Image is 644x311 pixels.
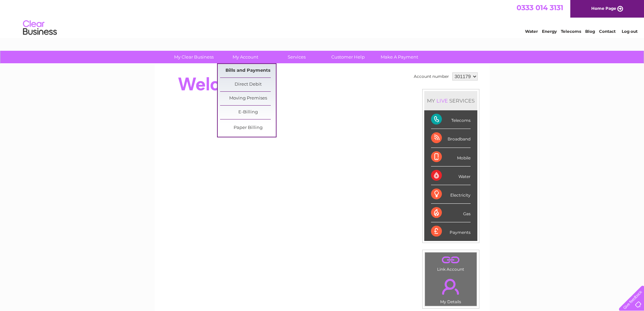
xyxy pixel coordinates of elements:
[425,252,477,273] td: Link Account
[269,51,325,63] a: Services
[561,29,581,34] a: Telecoms
[431,148,471,166] div: Mobile
[163,4,482,33] div: Clear Business is a trading name of Verastar Limited (registered in [GEOGRAPHIC_DATA] No. 3667643...
[542,29,557,34] a: Energy
[431,129,471,148] div: Broadband
[435,97,449,104] div: LIVE
[23,18,57,38] img: logo.png
[220,106,276,119] a: E-Billing
[425,273,477,306] td: My Details
[220,121,276,135] a: Paper Billing
[320,51,376,63] a: Customer Help
[220,64,276,77] a: Bills and Payments
[431,166,471,185] div: Water
[166,51,222,63] a: My Clear Business
[431,185,471,204] div: Electricity
[220,92,276,105] a: Moving Premises
[220,78,276,91] a: Direct Debit
[585,29,595,34] a: Blog
[372,51,427,63] a: Make A Payment
[431,110,471,129] div: Telecoms
[431,222,471,241] div: Payments
[525,29,538,34] a: Water
[424,91,477,110] div: MY SERVICES
[412,71,451,82] td: Account number
[427,275,475,298] a: .
[622,29,638,34] a: Log out
[431,204,471,222] div: Gas
[517,3,563,12] a: 0333 014 3131
[217,51,273,63] a: My Account
[427,254,475,266] a: .
[599,29,616,34] a: Contact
